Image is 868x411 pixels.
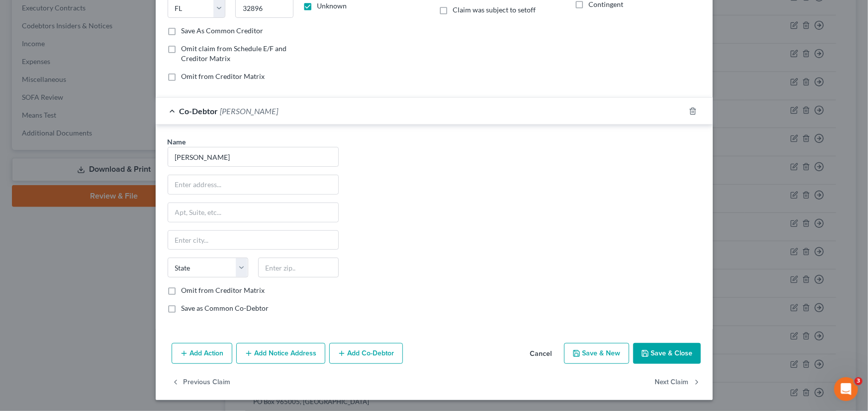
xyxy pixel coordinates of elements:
[329,343,403,364] button: Add Co-Debtor
[168,203,338,222] input: Apt, Suite, etc...
[168,175,338,194] input: Enter address...
[834,377,858,401] iframe: Intercom live chat
[236,343,325,364] button: Add Notice Address
[220,106,279,116] span: [PERSON_NAME]
[180,106,218,116] span: Co-Debtor
[182,303,269,313] label: Save as Common Co-Debtor
[522,344,560,364] button: Cancel
[168,147,338,166] input: Enter name...
[655,372,701,393] button: Next Claim
[258,258,339,277] input: Enter zip..
[182,285,265,295] label: Omit from Creditor Matrix
[564,343,629,364] button: Save & New
[172,372,231,393] button: Previous Claim
[172,343,232,364] button: Add Action
[633,343,701,364] button: Save & Close
[855,377,863,385] span: 3
[182,44,287,63] span: Omit claim from Schedule E/F and Creditor Matrix
[317,1,347,11] label: Unknown
[182,26,264,36] label: Save As Common Creditor
[168,231,338,250] input: Enter city...
[453,5,536,14] span: Claim was subject to setoff
[182,72,265,80] span: Omit from Creditor Matrix
[168,137,186,146] span: Name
